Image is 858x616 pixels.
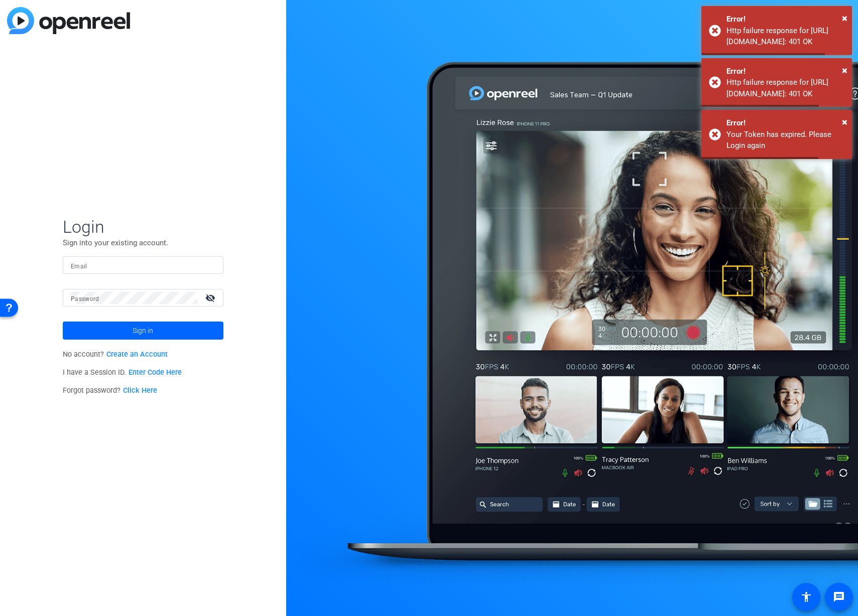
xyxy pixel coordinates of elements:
[842,63,847,78] button: Close
[63,237,223,248] p: Sign into your existing account.
[63,386,157,395] span: Forgot password?
[106,350,168,359] a: Create an Account
[7,7,130,34] img: blue-gradient.svg
[842,12,847,24] span: ×
[63,350,168,359] span: No account?
[726,77,844,99] div: Http failure response for https://capture.openreel.com/api/projects/details/?project_id=107007: 4...
[129,368,182,377] a: Enter Code Here
[133,318,153,343] span: Sign in
[800,591,812,603] mat-icon: accessibility
[842,114,847,129] button: Close
[726,66,844,77] div: Error!
[833,591,845,603] mat-icon: message
[726,14,844,25] div: Error!
[842,64,847,76] span: ×
[63,322,223,340] button: Sign in
[63,216,223,237] span: Login
[123,386,157,395] a: Click Here
[842,116,847,128] span: ×
[842,11,847,26] button: Close
[726,117,844,129] div: Error!
[71,263,87,270] mat-label: Email
[726,25,844,48] div: Http failure response for https://capture.openreel.com/api/filters/project: 401 OK
[63,368,182,377] span: I have a Session ID.
[199,290,223,305] mat-icon: visibility_off
[71,295,99,302] mat-label: Password
[726,129,844,151] div: Your Token has expired. Please Login again
[71,259,215,271] input: Enter Email Address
